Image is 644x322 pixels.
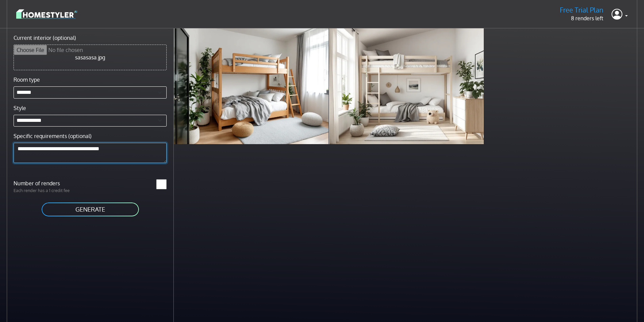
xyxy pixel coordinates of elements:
[16,8,77,20] img: logo-3de290ba35641baa71223ecac5eacb59cb85b4c7fdf211dc9aaecaaee71ea2f8.svg
[14,104,26,112] label: Style
[9,187,90,194] p: Each render has a 1 credit fee
[9,179,90,187] label: Number of renders
[41,202,140,217] button: GENERATE
[560,14,603,22] p: 8 renders left
[14,34,76,42] label: Current interior (optional)
[560,6,603,14] h5: Free Trial Plan
[14,76,40,84] label: Room type
[14,132,92,140] label: Specific requirements (optional)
